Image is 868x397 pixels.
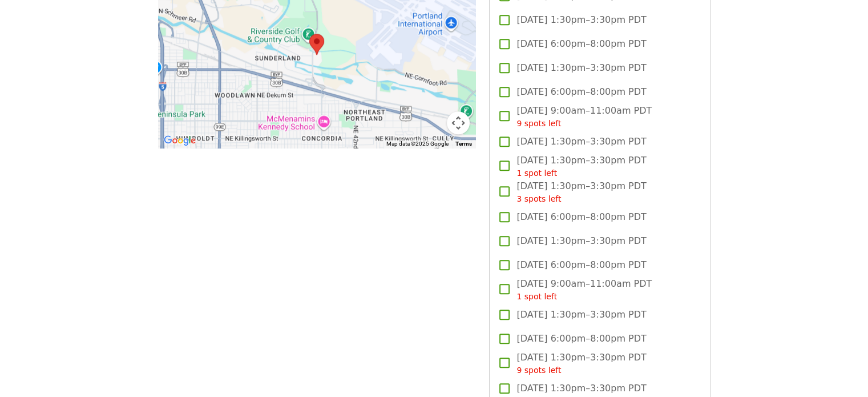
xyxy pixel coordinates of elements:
span: 3 spots left [516,194,561,203]
span: [DATE] 1:30pm–3:30pm PDT [516,179,646,205]
span: [DATE] 1:30pm–3:30pm PDT [516,351,646,376]
img: Google [161,133,199,148]
span: [DATE] 1:30pm–3:30pm PDT [516,234,646,248]
span: [DATE] 1:30pm–3:30pm PDT [516,308,646,322]
span: [DATE] 6:00pm–8:00pm PDT [516,85,646,99]
span: [DATE] 6:00pm–8:00pm PDT [516,332,646,346]
span: [DATE] 1:30pm–3:30pm PDT [516,135,646,149]
span: [DATE] 1:30pm–3:30pm PDT [516,61,646,75]
button: Map camera controls [447,111,470,134]
span: [DATE] 9:00am–11:00am PDT [516,277,652,303]
span: 1 spot left [516,169,557,178]
a: Terms (opens in new tab) [455,141,472,147]
span: [DATE] 9:00am–11:00am PDT [516,104,652,130]
span: [DATE] 6:00pm–8:00pm PDT [516,258,646,272]
span: [DATE] 1:30pm–3:30pm PDT [516,154,646,179]
span: 9 spots left [516,366,561,375]
span: 9 spots left [516,119,561,128]
span: Map data ©2025 Google [386,141,449,147]
span: [DATE] 1:30pm–3:30pm PDT [516,382,646,395]
span: 1 spot left [516,292,557,301]
a: Open this area in Google Maps (opens a new window) [161,133,199,148]
span: [DATE] 6:00pm–8:00pm PDT [516,210,646,224]
span: [DATE] 6:00pm–8:00pm PDT [516,37,646,51]
span: [DATE] 1:30pm–3:30pm PDT [516,13,646,27]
